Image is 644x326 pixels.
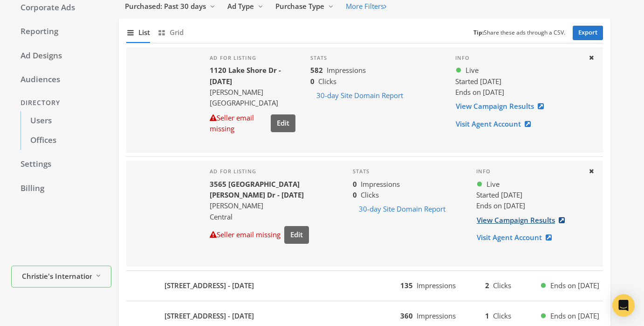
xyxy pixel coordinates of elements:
a: Settings [11,155,111,174]
a: Visit Agent Account [455,115,537,133]
div: Seller email missing [210,229,281,240]
span: Christie's International Real Estate [22,270,92,281]
a: Users [21,111,111,131]
a: Reporting [11,22,111,42]
div: [PERSON_NAME] [210,87,295,98]
a: View Campaign Results [455,98,550,115]
b: [STREET_ADDRESS] - [DATE] [164,311,254,321]
a: Export [573,26,603,40]
span: Ad Type [227,1,254,11]
a: Offices [21,131,111,150]
span: Clicks [493,281,511,290]
b: 135 [400,281,413,290]
a: Billing [11,179,111,198]
b: 0 [353,190,357,199]
span: Ends on [DATE] [550,280,599,291]
b: 2 [485,281,489,290]
span: List [138,27,150,38]
span: Ends on [DATE] [550,311,599,321]
span: Live [466,65,479,76]
span: Ends on [DATE] [476,201,525,210]
h4: Stats [310,55,440,61]
b: [STREET_ADDRESS] - [DATE] [164,280,254,291]
div: Started [DATE] [455,76,581,87]
span: Purchase Type [275,1,324,11]
div: [PERSON_NAME] [210,200,338,211]
button: Edit [284,226,309,243]
b: 1120 Lake Shore Dr - [DATE] [210,65,281,85]
b: Tip: [473,28,484,36]
h4: Stats [353,168,461,175]
b: 360 [400,311,413,320]
div: Central [210,212,338,222]
div: Directory [11,94,111,112]
span: Live [486,179,500,190]
button: Grid [158,22,184,43]
a: View Campaign Results [476,212,571,229]
span: Impressions [417,311,456,320]
button: Edit [271,114,295,132]
button: List [126,22,150,43]
span: Impressions [327,65,366,75]
h4: Info [476,168,581,175]
div: Started [DATE] [476,190,581,200]
button: 30-day Site Domain Report [310,87,409,104]
h4: Ad for listing [210,168,338,175]
span: Impressions [417,281,456,290]
b: 0 [353,179,357,189]
span: Clicks [318,77,336,86]
b: 3565 [GEOGRAPHIC_DATA][PERSON_NAME] Dr - [DATE] [210,179,304,199]
button: Christie's International Real Estate [11,266,111,288]
a: Ad Designs [11,46,111,66]
h4: Info [455,55,581,61]
span: Impressions [361,179,400,189]
div: [GEOGRAPHIC_DATA] [210,98,295,108]
span: Clicks [361,190,379,199]
span: Purchased: Past 30 days [125,1,206,11]
div: Seller email missing [210,113,267,135]
span: Grid [170,27,184,38]
small: Share these ads through a CSV. [473,28,565,37]
b: 582 [310,65,323,75]
h4: Ad for listing [210,55,295,61]
span: Ends on [DATE] [455,87,504,97]
a: Visit Agent Account [476,229,558,246]
button: [STREET_ADDRESS] - [DATE]135Impressions2ClicksEnds on [DATE] [126,275,603,297]
b: 0 [310,77,315,86]
div: Open Intercom Messenger [612,294,635,317]
a: Audiences [11,70,111,90]
b: 1 [485,311,489,320]
span: Clicks [493,311,511,320]
button: 30-day Site Domain Report [353,200,452,218]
